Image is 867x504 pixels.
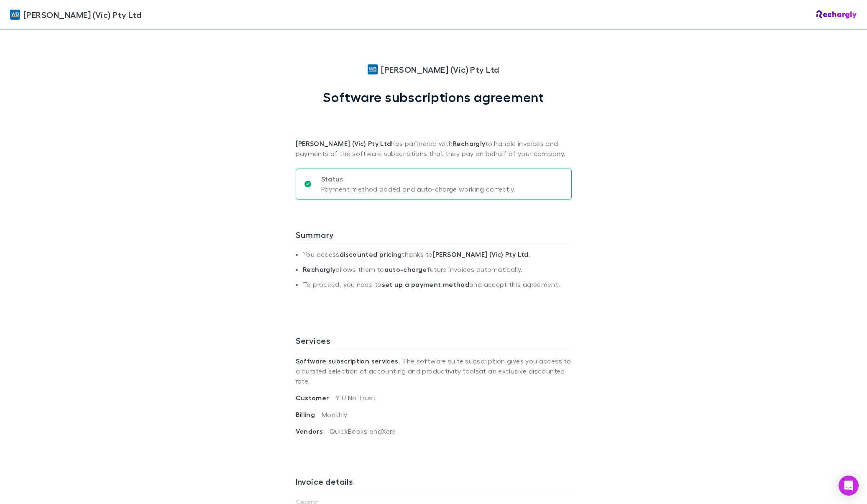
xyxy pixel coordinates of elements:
[381,63,499,76] span: [PERSON_NAME] (Vic) Pty Ltd
[296,410,322,419] span: Billing
[303,250,571,265] li: You access thanks to .
[296,349,572,393] p: . The software suite subscription gives you access to a curated selection of accounting and produ...
[296,230,572,243] h3: Summary
[340,250,402,258] strong: discounted pricing
[296,394,336,402] span: Customer
[382,280,469,289] strong: set up a payment method
[321,174,516,184] p: Status
[816,10,857,19] img: Rechargly Logo
[433,250,529,258] strong: [PERSON_NAME] (Vic) Pty Ltd
[23,8,141,21] span: [PERSON_NAME] (Vic) Pty Ltd
[296,139,391,148] strong: [PERSON_NAME] (Vic) Pty Ltd
[303,265,571,280] li: allows them to future invoices automatically.
[839,476,859,496] div: Open Intercom Messenger
[323,89,544,105] h1: Software subscriptions agreement
[330,427,396,435] span: QuickBooks and Xero
[296,357,399,365] strong: Software subscription services
[384,265,427,274] strong: auto-charge
[296,476,572,490] h3: Invoice details
[303,280,571,295] li: To proceed, you need to and accept this agreement.
[453,139,485,148] strong: Rechargly
[10,10,20,20] img: William Buck (Vic) Pty Ltd's Logo
[335,394,375,402] span: Y U No Trust
[303,265,335,274] strong: Rechargly
[296,335,572,349] h3: Services
[296,105,572,159] p: has partnered with to handle invoices and payments of the software subscriptions that they pay on...
[321,184,516,194] p: Payment method added and auto-charge working correctly.
[322,410,348,418] span: Monthly
[296,427,330,435] span: Vendors
[368,64,378,74] img: William Buck (Vic) Pty Ltd's Logo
